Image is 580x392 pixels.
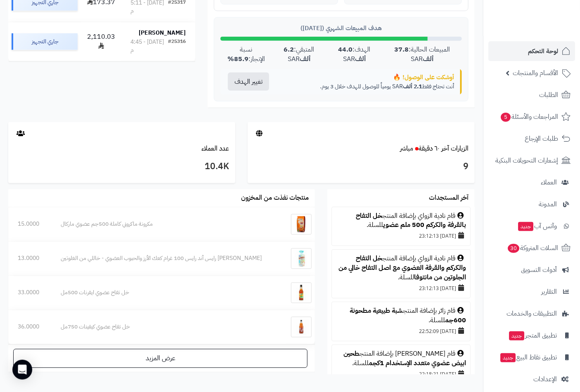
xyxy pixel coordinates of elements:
[382,45,462,64] div: المبيعات الحالية: SAR
[18,255,42,263] div: 13.0000
[524,17,572,35] img: logo-2.png
[220,24,462,33] div: هدف المبيعات الشهري ([DATE])
[541,177,557,188] span: العملاء
[488,151,575,170] a: إشعارات التحويلات البنكية
[403,82,422,91] strong: 2.1 ألف
[500,111,558,123] span: المراجعات والأسئلة
[18,323,42,331] div: 36.0000
[495,155,558,166] span: إشعارات التحويلات البنكية
[336,254,466,283] div: قام نادية الزواي بإضافة المنتج للسلة.
[343,349,466,368] a: طحين ابيض عضوي متعدد الإستخدام 1كجم
[488,85,575,105] a: الطلبات
[254,160,469,174] h3: 9
[488,107,575,127] a: المراجعات والأسئلة5
[61,323,277,331] div: خل تفاح عضوي كيفينات 750مل
[291,317,312,338] img: خل تفاح عضوي كيفينات 750مل
[400,144,413,153] small: مباشر
[291,214,312,235] img: مكرونة ماكروني كاملة 500جم عضوي ماركال
[488,238,575,258] a: السلات المتروكة30
[228,73,269,91] button: تغيير الهدف
[81,22,121,61] td: 2,110.03
[488,304,575,324] a: التطبيقات والخدمات
[139,28,186,37] strong: [PERSON_NAME]
[326,45,382,64] div: الهدف: SAR
[283,83,454,91] p: أنت تحتاج فقط SAR يومياً للوصول للهدف خلال 3 يوم.
[14,160,229,174] h3: 10.4K
[336,283,466,294] div: [DATE] 23:12:13
[336,368,466,380] div: [DATE] 22:18:21
[539,89,558,101] span: الطلبات
[488,260,575,280] a: أدوات التسويق
[518,222,533,231] span: جديد
[533,373,557,385] span: الإعدادات
[18,220,42,229] div: 15.0000
[338,45,366,64] strong: 44.0 ألف
[336,349,466,368] div: قام [PERSON_NAME] بإضافة المنتج للسلة.
[539,198,557,210] span: المدونة
[336,212,466,231] div: قام نادية الزواي بإضافة المنتج للسلة.
[201,144,229,153] a: عدد العملاء
[488,326,575,345] a: تطبيق المتجرجديد
[168,38,186,54] div: #25316
[13,349,308,368] a: عرض المزيد
[12,360,32,380] div: Open Intercom Messenger
[291,283,312,303] img: خل تفاح عضوي ايفرنات 500مل
[501,113,511,122] span: 5
[507,242,558,254] span: السلات المتروكة
[241,195,309,202] h3: منتجات نفذت من المخزون
[488,216,575,236] a: وآتس آبجديد
[488,347,575,367] a: تطبيق نقاط البيعجديد
[18,289,42,297] div: 33.0000
[517,220,557,232] span: وآتس آب
[272,45,326,64] div: المتبقي: SAR
[488,129,575,149] a: طلبات الإرجاع
[61,289,277,297] div: خل تفاح عضوي ايفرنات 500مل
[130,38,168,54] div: [DATE] - 4:45 م
[12,33,78,50] div: جاري التجهيز
[350,306,466,326] a: شبة طبيعية مطحونة 600جم
[507,308,557,319] span: التطبيقات والخدمات
[336,230,466,242] div: [DATE] 23:12:13
[227,54,249,64] strong: 85.9%
[284,45,310,64] strong: 6.2 ألف
[508,330,557,341] span: تطبيق المتجر
[513,67,558,79] span: الأقسام والمنتجات
[336,307,466,326] div: قام زائر بإضافة المنتج للسلة.
[488,41,575,61] a: لوحة التحكم
[339,254,466,283] a: خل التفاح والكركم والقرفة العضوي مع اصل التفاح خالي من الجلوتين من مانتوفا
[291,248,312,269] img: بروبايوس رايس آند رايس 100 غرام كعك الأرز والحبوب العضوي - خاللي من الغلوتين
[528,45,558,57] span: لوحة التحكم
[541,286,557,298] span: التقارير
[220,45,272,64] div: نسبة الإنجاز:
[394,45,433,64] strong: 37.8 ألف
[488,369,575,389] a: الإعدادات
[521,264,557,276] span: أدوات التسويق
[488,194,575,214] a: المدونة
[509,331,524,340] span: جديد
[336,326,466,337] div: [DATE] 22:52:09
[61,255,277,263] div: [PERSON_NAME] رايس آند رايس 100 غرام كعك الأرز والحبوب العضوي - خاللي من الغلوتين
[507,244,519,253] span: 30
[356,211,466,231] a: خل التفاح بالقرفة والكركم 500 ملم عضوي
[525,133,558,144] span: طلبات الإرجاع
[283,73,454,82] div: أوشكت على الوصول! 🔥
[400,144,469,153] a: الزيارات آخر ٦٠ دقيقةمباشر
[500,353,516,362] span: جديد
[429,195,469,202] h3: آخر المستجدات
[488,172,575,192] a: العملاء
[61,220,277,229] div: مكرونة ماكروني كاملة 500جم عضوي ماركال
[488,282,575,302] a: التقارير
[500,352,557,363] span: تطبيق نقاط البيع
